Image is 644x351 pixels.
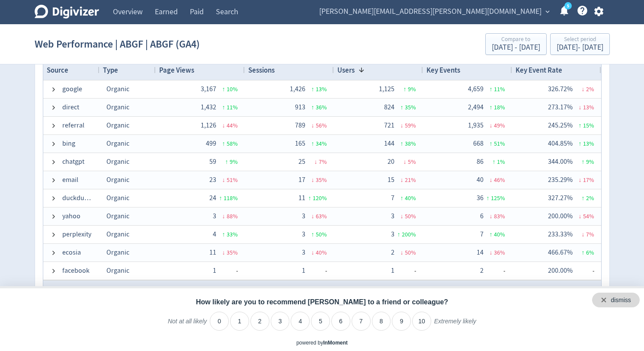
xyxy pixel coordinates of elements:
[579,176,582,184] span: ↓
[408,158,416,166] span: 5 %
[611,296,631,305] div: dismiss
[480,212,484,220] span: 6
[477,175,484,184] span: 40
[494,285,505,294] span: 23 %
[106,248,129,257] span: Organic
[465,285,484,294] span: 14,722
[106,121,129,130] span: Organic
[548,157,573,166] span: 344.00%
[201,121,216,130] span: 1,126
[213,212,216,220] span: 3
[319,5,541,19] span: [PERSON_NAME][EMAIL_ADDRESS][PERSON_NAME][DOMAIN_NAME]
[583,140,594,147] span: 13 %
[213,266,216,275] span: 1
[106,103,129,112] span: Organic
[62,99,79,116] span: direct
[384,121,394,130] span: 721
[302,212,305,220] span: 3
[586,85,594,93] span: 2 %
[62,190,92,207] span: duckduckgo
[405,194,416,202] span: 40 %
[492,36,540,44] div: Compare to
[490,249,493,256] span: ↓
[106,212,129,220] span: Organic
[209,194,216,202] span: 24
[311,230,314,238] span: ↑
[290,285,305,294] span: 5,405
[582,230,585,238] span: ↓
[311,176,314,184] span: ↓
[548,212,573,220] span: 200.00%
[62,153,84,170] span: chatgpt
[311,85,314,93] span: ↑
[316,176,327,184] span: 35 %
[582,285,585,294] span: ↑
[316,230,327,238] span: 50 %
[379,85,394,93] span: 1,125
[490,121,493,129] span: ↓
[106,230,129,239] span: Organic
[567,3,569,9] text: 5
[222,103,225,111] span: ↑
[586,194,594,202] span: 2 %
[404,85,407,93] span: ↑
[291,312,310,331] li: 4
[583,212,594,220] span: 54 %
[548,175,573,184] span: 235.29%
[62,262,90,279] span: facebook
[494,249,505,256] span: 36 %
[477,157,484,166] span: 86
[227,140,238,147] span: 58 %
[490,230,493,238] span: ↑
[168,317,207,332] label: Not at all likely
[222,230,225,238] span: ↑
[405,121,416,129] span: 59 %
[230,312,249,331] li: 1
[201,103,216,112] span: 1,432
[494,212,505,220] span: 83 %
[397,230,400,238] span: ↑
[494,230,505,238] span: 40 %
[225,158,228,166] span: ↑
[103,65,118,75] span: Type
[316,85,327,93] span: 13 %
[314,158,317,166] span: ↓
[210,312,229,331] li: 0
[290,85,305,93] span: 1,426
[316,249,327,256] span: 40 %
[379,285,394,294] span: 4,809
[222,285,225,294] span: ↑
[337,65,355,75] span: Users
[402,230,416,238] span: 200 %
[313,194,327,202] span: 120 %
[548,285,573,294] span: 272.38%
[62,244,81,261] span: ecosia
[400,194,404,202] span: ↑
[492,44,540,51] div: [DATE] - [DATE]
[227,121,238,129] span: 44 %
[548,248,573,257] span: 466.67%
[62,208,80,225] span: yahoo
[484,262,505,279] span: -
[227,176,238,184] span: 51 %
[468,85,484,93] span: 4,659
[468,121,484,130] span: 1,935
[384,103,394,112] span: 824
[426,65,460,75] span: Key Events
[388,175,394,184] span: 15
[302,248,305,257] span: 3
[311,312,330,331] li: 5
[480,266,484,275] span: 2
[548,103,573,112] span: 273.17%
[227,230,238,238] span: 33 %
[582,85,585,93] span: ↓
[412,312,431,331] li: 10
[468,103,484,112] span: 2,494
[311,285,314,294] span: ↑
[582,194,585,202] span: ↑
[209,248,216,257] span: 11
[497,158,505,166] span: 1 %
[582,249,585,256] span: ↑
[490,176,493,184] span: ↓
[216,262,238,279] span: -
